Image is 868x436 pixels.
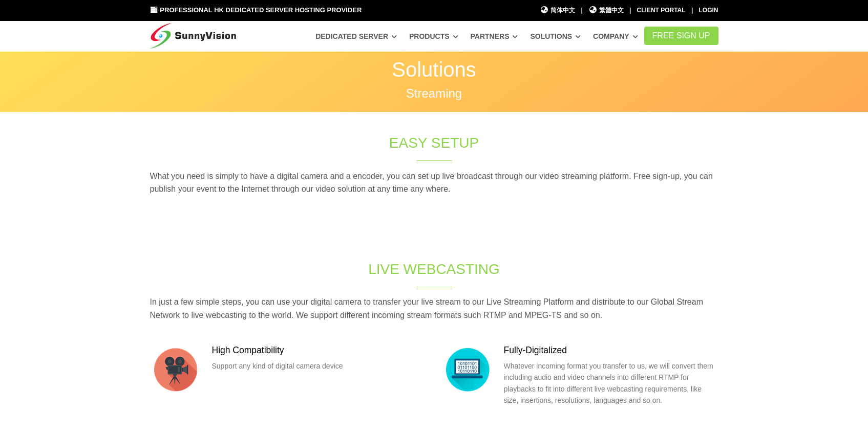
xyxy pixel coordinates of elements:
[442,344,493,395] img: flat-mon-code.png
[150,87,718,100] p: Streaming
[629,6,631,15] li: |
[150,59,718,80] p: Solutions
[644,27,718,45] a: FREE Sign Up
[637,7,686,14] a: Client Portal
[264,133,605,153] h1: Easy Setup
[471,27,518,45] a: Partners
[504,344,718,357] h3: Fully-Digitalized
[212,344,427,357] h3: High Compatibility
[264,259,605,279] h1: Live Webcasting
[581,6,582,15] li: |
[150,344,201,395] img: flat-video-camera.png
[699,7,718,14] a: Login
[504,360,718,406] p: Whatever incoming format you transfer to us, we will convert them including audio and video chann...
[212,360,427,372] p: Support any kind of digital camera device
[588,6,624,15] a: 繁體中文
[160,6,362,14] span: Professional HK Dedicated Server Hosting Provider
[593,27,638,45] a: Company
[315,27,397,45] a: Dedicated Server
[150,295,718,322] p: In just a few simple steps, you can use your digital camera to transfer your live stream to our L...
[530,27,581,45] a: Solutions
[540,6,576,15] a: 简体中文
[409,27,458,45] a: Products
[150,170,718,196] p: What you need is simply to have a digital camera and a encoder, you can set up live broadcast thr...
[691,6,693,15] li: |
